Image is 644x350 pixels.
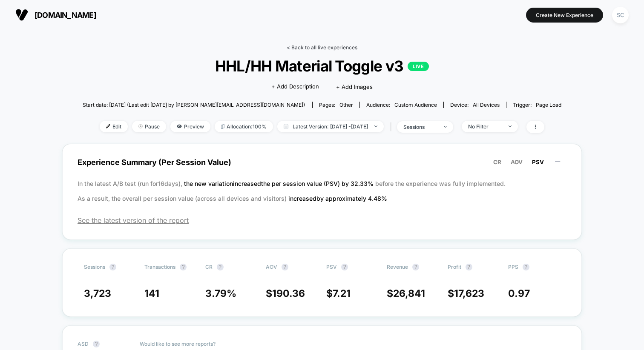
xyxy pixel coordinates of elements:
span: Latest Version: [DATE] - [DATE] [277,121,384,132]
span: Profit [448,264,461,270]
span: $ [266,287,305,299]
span: CR [205,264,213,270]
span: Custom Audience [394,102,437,108]
img: rebalance [221,124,224,129]
span: the new variation increased the per session value (PSV) by 32.33 % [184,180,375,187]
div: Trigger: [513,102,561,108]
span: Page Load [536,102,561,108]
span: ASD [78,341,89,347]
img: Visually logo [15,9,28,21]
span: Start date: [DATE] (Last edit [DATE] by [PERSON_NAME][EMAIL_ADDRESS][DOMAIN_NAME]) [83,102,305,108]
span: 17,623 [454,287,484,299]
button: ? [180,264,187,270]
p: LIVE [408,62,429,71]
button: ? [109,264,116,270]
div: Audience: [366,102,437,108]
span: Pause [132,121,166,132]
button: AOV [508,158,525,166]
img: calendar [284,124,288,128]
span: AOV [266,264,277,270]
img: end [374,125,377,127]
span: other [339,102,353,108]
span: 7.21 [333,287,351,299]
button: ? [217,264,224,270]
span: 3.79 % [205,287,236,299]
button: ? [282,264,288,270]
span: Experience Summary (Per Session Value) [78,153,566,172]
div: sessions [403,124,437,130]
button: SC [609,6,631,24]
span: 3,723 [84,287,111,299]
button: ? [341,264,348,270]
button: ? [523,264,529,270]
img: end [444,126,447,128]
button: ? [466,264,472,270]
button: Create New Experience [526,8,603,23]
span: 0.97 [508,287,530,299]
span: CR [493,159,501,165]
span: Edit [100,121,128,132]
button: CR [491,158,504,166]
button: ? [93,341,100,347]
span: all devices [473,102,500,108]
span: + Add Images [336,83,373,90]
div: No Filter [468,123,502,130]
span: HHL/HH Material Toggle v3 [106,57,538,75]
span: | [388,121,397,133]
span: increased by approximately 4.48 % [288,195,387,202]
span: AOV [511,159,523,165]
button: ? [412,264,419,270]
a: < Back to all live experiences [287,44,357,51]
span: Transactions [144,264,175,270]
span: Sessions [84,264,105,270]
span: $ [387,287,425,299]
span: 26,841 [393,287,425,299]
span: PSV [326,264,337,270]
div: SC [612,7,629,23]
img: edit [106,124,110,128]
span: $ [326,287,351,299]
img: end [138,124,143,128]
p: Would like to see more reports? [140,341,566,347]
span: PPS [508,264,518,270]
div: Pages: [319,102,353,108]
span: PSV [532,159,544,165]
span: [DOMAIN_NAME] [34,11,96,20]
p: In the latest A/B test (run for 16 days), before the experience was fully implemented. As a resul... [78,176,566,206]
span: Revenue [387,264,408,270]
span: Device: [443,102,506,108]
button: [DOMAIN_NAME] [13,8,99,22]
span: Preview [170,121,210,132]
span: $ [448,287,484,299]
span: 190.36 [272,287,305,299]
span: See the latest version of the report [78,216,566,225]
span: + Add Description [271,83,319,91]
span: 141 [144,287,159,299]
img: end [509,125,512,127]
span: Allocation: 100% [215,121,273,132]
button: PSV [529,158,546,166]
